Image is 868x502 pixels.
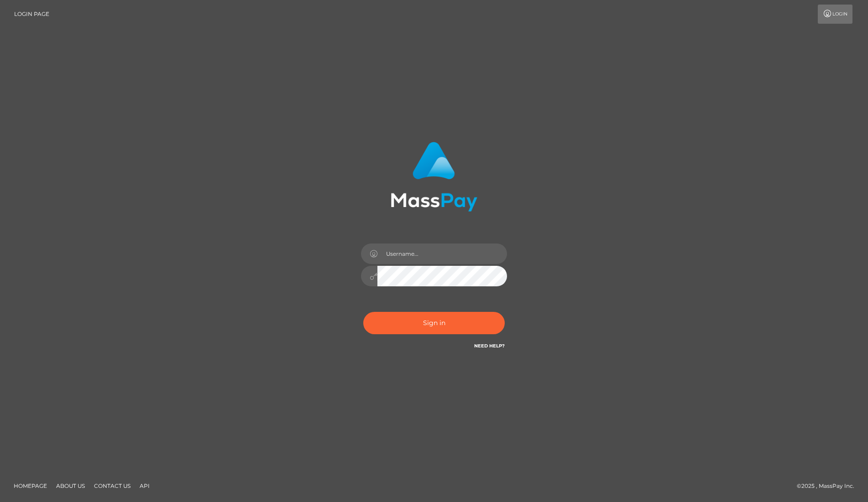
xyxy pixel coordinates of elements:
div: © 2025 , MassPay Inc. [797,481,861,491]
a: Homepage [10,479,51,493]
a: Login Page [14,5,49,24]
button: Sign in [363,312,505,334]
a: Login [818,5,852,24]
a: API [136,479,153,493]
a: About Us [52,479,89,493]
a: Need Help? [474,343,505,349]
input: Username... [377,243,507,264]
a: Contact Us [90,479,134,493]
img: MassPay Login [391,142,477,212]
